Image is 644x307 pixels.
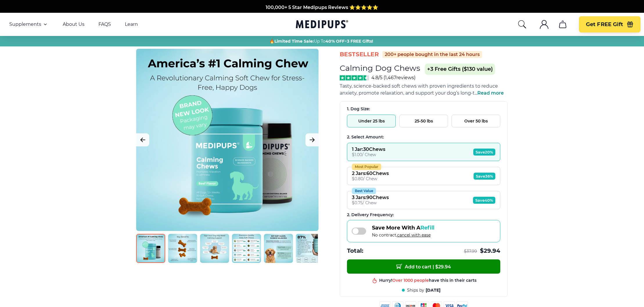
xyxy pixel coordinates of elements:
[340,63,420,73] h1: Calming Dog Chews
[556,17,570,31] button: cart
[347,106,500,112] div: 1. Dog Size:
[464,249,477,254] span: $ 37.99
[392,272,429,277] span: Over 1000 people
[347,143,500,161] button: 1 Jar:30Chews$1.00/ ChewSave20%
[397,232,431,238] span: cancel with ease
[451,115,500,127] button: Over 50 lbs
[402,279,454,285] div: in this shop
[296,234,325,263] img: Calming Dog Chews | Natural Dog Supplements
[352,200,389,205] div: $ 0.75 / Chew
[579,16,641,32] button: Get FREE Gift
[340,83,498,89] span: Tasty, science-backed soft chews with proven ingredients to reduce
[340,90,475,96] span: anxiety, promote relaxation, and support your dog’s long-t
[372,232,434,238] span: No contract,
[371,75,415,80] span: 4.8/5 ( 1,467 reviews)
[477,90,504,96] span: Read more
[347,191,500,209] button: Best Value3 Jars:90Chews$0.75/ ChewSave40%
[372,225,434,231] span: Save More With A
[347,212,394,217] span: 2 . Delivery Frequency:
[382,51,482,58] div: 200+ people bought in the last 24 hours
[168,234,197,263] img: Calming Dog Chews | Natural Dog Supplements
[352,152,385,157] div: $ 1.00 / Chew
[347,134,500,140] div: 2. Select Amount:
[473,149,495,156] span: Save 20%
[352,176,389,181] div: $ 0.80 / Chew
[537,17,551,31] button: account
[473,197,495,204] span: Save 40%
[226,6,419,12] span: Made In The [GEOGRAPHIC_DATA] from domestic & globally sourced ingredients
[136,234,165,263] img: Calming Dog Chews | Natural Dog Supplements
[200,234,229,263] img: Calming Dog Chews | Natural Dog Supplements
[407,288,424,293] span: Ships by
[352,164,381,170] div: Most Popular
[347,259,500,274] button: Add to cart | $29.94
[269,38,373,44] span: 🔥 Up To +
[402,279,429,284] span: Best product
[340,75,369,80] img: Stars - 4.8
[9,21,41,27] span: Supplements
[136,133,149,147] button: Previous Image
[340,50,379,58] span: BestSeller
[399,115,448,127] button: 25-50 lbs
[347,115,396,127] button: Under 25 lbs
[396,263,451,270] span: Add to cart | $ 29.94
[352,147,385,152] div: 1 Jar : 30 Chews
[586,21,623,28] span: Get FREE Gift
[347,247,363,255] span: Total:
[305,133,319,147] button: Next Image
[63,21,84,27] a: About Us
[232,234,261,263] img: Calming Dog Chews | Natural Dog Supplements
[475,90,504,96] span: ...
[474,173,495,180] span: Save 36%
[379,272,476,278] div: Hurry! have this in their carts
[426,288,440,293] span: [DATE]
[517,20,527,29] button: search
[352,188,376,194] div: Best Value
[352,195,389,200] div: 3 Jars : 90 Chews
[425,64,495,75] span: +3 Free Gifts ($130 value)
[264,234,293,263] img: Calming Dog Chews | Natural Dog Supplements
[420,225,434,231] span: Refill
[9,21,49,28] button: Supplements
[347,167,500,185] button: Most Popular2 Jars:60Chews$0.80/ ChewSave36%
[98,21,111,27] a: FAQS
[296,19,348,31] a: Medipups
[480,247,500,255] span: $ 29.94
[352,171,389,176] div: 2 Jars : 60 Chews
[125,21,138,27] a: Learn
